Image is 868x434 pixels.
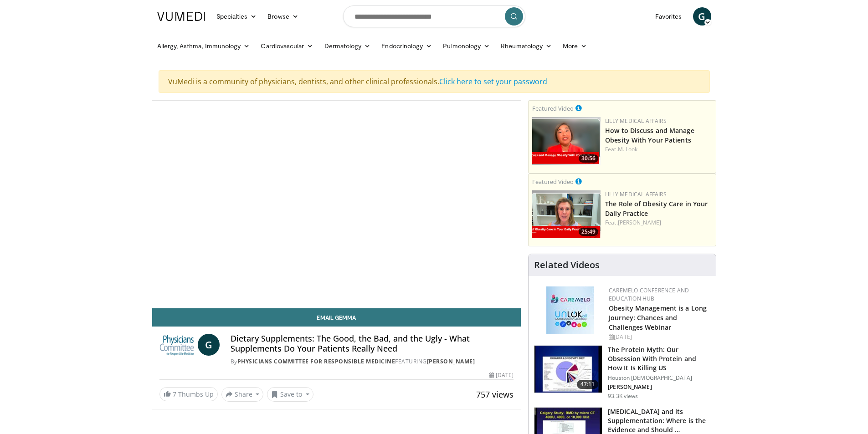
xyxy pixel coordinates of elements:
a: 30:56 [532,117,601,165]
img: c98a6a29-1ea0-4bd5-8cf5-4d1e188984a7.png.150x105_q85_crop-smart_upscale.png [532,117,601,165]
a: G [198,334,220,356]
div: By FEATURING [231,357,514,366]
a: Obesity Management is a Long Journey: Chances and Challenges Webinar [609,304,707,332]
a: Lilly Medical Affairs [605,117,667,125]
a: Favorites [650,7,688,26]
a: Pulmonology [437,37,495,55]
a: Allergy, Asthma, Immunology [152,37,256,55]
div: [DATE] [489,371,514,379]
img: Physicians Committee for Responsible Medicine [159,334,194,356]
div: [DATE] [609,333,709,341]
span: 757 views [476,389,514,400]
input: Search topics, interventions [343,5,525,27]
div: VuMedi is a community of physicians, dentists, and other clinical professionals. [159,70,710,93]
span: 7 [173,390,176,398]
a: CaReMeLO Conference and Education Hub [609,286,689,302]
a: 7 Thumbs Up [159,387,218,401]
span: 25:49 [579,228,598,236]
a: Browse [262,7,304,26]
a: 25:49 [532,190,601,238]
p: [PERSON_NAME] [608,383,710,391]
a: The Role of Obesity Care in Your Daily Practice [605,199,708,218]
img: 45df64a9-a6de-482c-8a90-ada250f7980c.png.150x105_q85_autocrop_double_scale_upscale_version-0.2.jpg [546,286,594,334]
video-js: Video Player [152,101,521,308]
div: Feat. [605,145,712,153]
a: Lilly Medical Affairs [605,190,667,198]
img: e1208b6b-349f-4914-9dd7-f97803bdbf1d.png.150x105_q85_crop-smart_upscale.png [532,190,601,238]
span: 30:56 [579,154,598,163]
small: Featured Video [532,104,574,112]
a: Email Gemma [152,308,521,327]
small: Featured Video [532,178,574,186]
a: More [557,37,592,55]
button: Save to [267,387,313,402]
a: 47:11 The Protein Myth: Our Obsession With Protein and How It Is Killing US Houston [DEMOGRAPHIC_... [534,345,710,400]
p: 93.3K views [608,393,638,400]
div: Feat. [605,219,712,227]
button: Share [221,387,264,402]
h3: The Protein Myth: Our Obsession With Protein and How It Is Killing US [608,345,710,373]
a: [PERSON_NAME] [427,357,475,365]
a: Cardiovascular [255,37,318,55]
a: Endocrinology [376,37,437,55]
img: VuMedi Logo [157,12,205,21]
a: G [693,7,711,26]
h4: Dietary Supplements: The Good, the Bad, and the Ugly - What Supplements Do Your Patients Really Need [231,334,514,353]
span: 47:11 [577,380,599,389]
a: Rheumatology [495,37,557,55]
a: Specialties [211,7,262,26]
a: Dermatology [319,37,376,55]
a: Click here to set your password [439,77,547,87]
a: M. Look [618,145,638,153]
p: Houston [DEMOGRAPHIC_DATA] [608,374,710,382]
img: b7b8b05e-5021-418b-a89a-60a270e7cf82.150x105_q85_crop-smart_upscale.jpg [534,346,602,393]
a: [PERSON_NAME] [618,219,661,226]
a: Physicians Committee for Responsible Medicine [237,357,395,365]
a: How to Discuss and Manage Obesity With Your Patients [605,126,694,144]
h4: Related Videos [534,260,600,271]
